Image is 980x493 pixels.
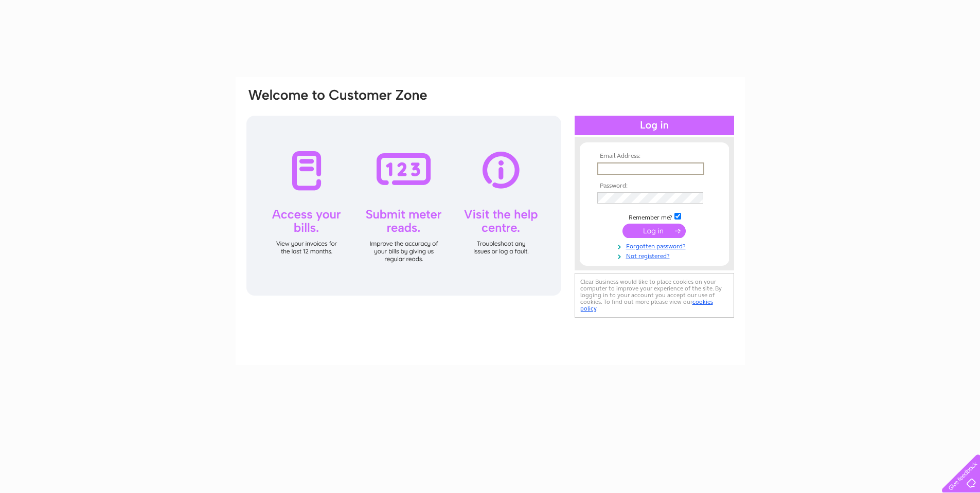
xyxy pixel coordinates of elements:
[595,211,714,222] td: Remember me?
[580,298,713,312] a: cookies policy
[595,182,714,190] th: Password:
[595,153,714,160] th: Email Address:
[597,241,714,250] a: Forgotten password?
[575,273,734,318] div: Clear Business would like to place cookies on your computer to improve your experience of the sit...
[622,224,686,238] input: Submit
[597,250,714,260] a: Not registered?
